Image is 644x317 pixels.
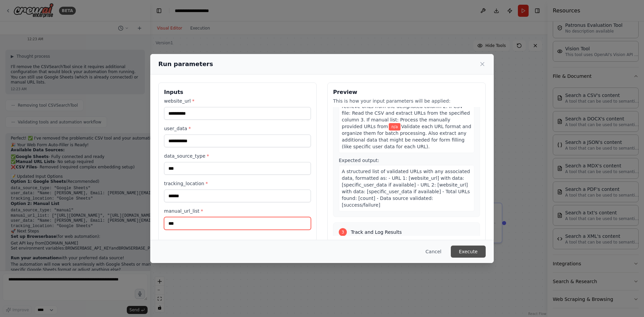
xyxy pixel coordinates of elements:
[342,124,471,149] span: Validate each URL format and organize them for batch processing. Also extract any additional data...
[164,208,311,214] label: manual_url_list
[164,88,311,96] h3: Inputs
[389,123,400,130] span: Variable: manual_url_list
[333,98,480,104] p: This is how your input parameters will be applied:
[339,228,347,236] div: 3
[164,153,311,159] label: data_source_type
[164,98,311,104] label: website_url
[158,59,213,69] h2: Run parameters
[351,229,402,235] span: Track and Log Results
[164,180,311,187] label: tracking_location
[164,125,311,132] label: user_data
[339,158,379,163] span: Expected output:
[420,246,447,258] button: Cancel
[451,246,486,258] button: Execute
[342,169,470,208] span: A structured list of validated URLs with any associated data, formatted as: - URL 1: [website_url...
[333,88,480,96] h3: Preview
[342,90,470,129] span: , retrieve the list of URLs to process: 1. If Google Sheets: Connect to the specified sheet and r...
